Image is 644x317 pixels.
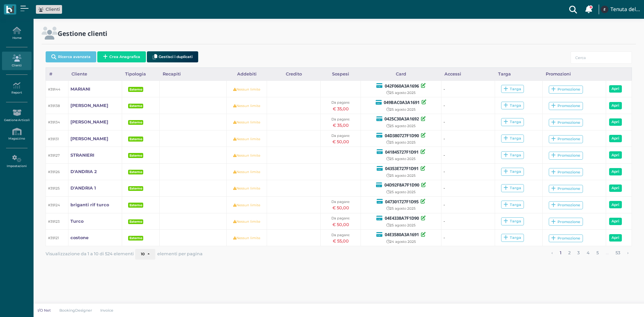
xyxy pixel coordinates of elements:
[2,125,31,144] a: Magazzino
[70,218,84,224] a: Turco
[129,88,142,91] b: Esterno
[610,7,640,12] h4: Tenuta del Barco
[233,104,260,108] small: Nessun limite
[625,249,631,258] a: pagina successiva
[70,102,108,109] a: [PERSON_NAME]
[503,136,521,141] div: Targa
[495,68,543,81] div: Targa
[551,170,580,175] div: Promozione
[46,249,134,258] span: Visualizzazione da 1 a 10 di 524 elementi
[566,249,573,258] a: alla pagina 2
[385,133,419,139] b: 04D380727F1D90
[609,151,622,159] a: Apri
[233,87,260,92] small: Nessun limite
[70,219,84,224] b: Turco
[551,87,580,92] div: Promozione
[551,203,580,208] div: Promozione
[160,68,227,81] div: Recapiti
[70,185,96,191] a: D'ANDRIA 1
[70,86,90,92] a: MARIANI
[97,51,146,62] button: Crea Anagrafica
[361,68,441,81] div: Card
[441,163,495,180] td: -
[129,170,142,174] b: Esterno
[46,6,60,12] span: Clienti
[385,149,419,155] b: 041845727F1D91
[503,103,521,108] div: Targa
[609,201,622,208] a: Apri
[48,104,60,108] small: #39138
[386,240,416,244] small: 24 agosto 2025
[323,221,359,228] div: € 50,00
[503,235,521,240] div: Targa
[331,216,350,220] small: Da pagare:
[227,68,267,81] div: Addebiti
[609,184,622,192] a: Apri
[609,234,622,242] a: Apri
[233,203,260,207] small: Nessun limite
[386,157,416,161] small: 25 agosto 2025
[441,229,495,246] td: -
[551,236,580,241] div: Promozione
[584,249,592,258] a: alla pagina 4
[551,219,580,224] div: Promozione
[48,219,60,224] small: #39123
[233,236,260,240] small: Nessun limite
[386,206,416,211] small: 25 agosto 2025
[571,51,632,64] input: Cerca
[2,52,31,70] a: Clienti
[2,24,31,43] a: Home
[386,107,416,112] small: 25 agosto 2025
[441,197,495,213] td: -
[441,81,495,97] td: -
[385,83,419,89] b: 042F060A3A1696
[441,180,495,196] td: -
[48,87,60,92] small: #39144
[503,87,521,92] div: Targa
[441,97,495,114] td: -
[384,116,419,122] b: 0425C30A3A1692
[233,120,260,124] small: Nessun limite
[233,137,260,141] small: Nessun limite
[129,203,142,207] b: Esterno
[601,6,608,13] img: ...
[129,187,142,190] b: Esterno
[58,30,107,37] h2: Gestione clienti
[147,51,198,62] button: Gestisci i duplicati
[48,137,59,141] small: #39131
[385,215,419,221] b: 04E4338A7F1D90
[386,140,416,145] small: 25 agosto 2025
[70,235,89,240] b: costone
[70,103,108,108] b: [PERSON_NAME]
[233,170,260,174] small: Nessun limite
[70,119,108,124] b: [PERSON_NAME]
[386,173,416,178] small: 25 agosto 2025
[141,252,145,257] span: 10
[70,153,94,158] b: STRANIERI
[68,68,122,81] div: Cliente
[385,199,419,205] b: 047301727F1D95
[323,205,359,211] div: € 50,00
[233,186,260,191] small: Nessun limite
[2,79,31,98] a: Report
[551,120,580,125] div: Promozione
[551,153,580,158] div: Promozione
[331,100,350,105] small: Da pagare:
[386,223,416,227] small: 25 agosto 2025
[135,249,203,260] div: elementi per pagina
[48,153,60,158] small: #39127
[441,68,495,81] div: Accessi
[321,68,361,81] div: Sospesi
[385,231,419,237] b: 04E3580A3A1691
[70,186,96,191] b: D'ANDRIA 1
[48,120,60,124] small: #39134
[323,122,359,128] div: € 35,00
[6,6,14,13] img: logo
[2,152,31,171] a: Impostazioni
[129,154,142,157] b: Esterno
[549,249,555,258] a: pagina precedente
[441,213,495,229] td: -
[596,296,638,311] iframe: Help widget launcher
[386,190,416,194] small: 25 agosto 2025
[609,218,622,225] a: Apri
